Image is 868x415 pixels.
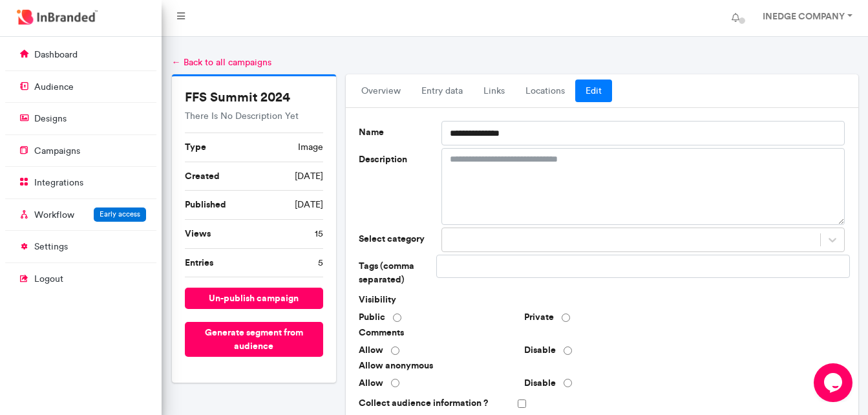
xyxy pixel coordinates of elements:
[185,141,206,153] b: Type
[411,80,473,103] a: entry data
[5,138,156,163] a: campaigns
[295,170,323,183] span: [DATE]
[354,228,436,252] label: Select category
[5,74,156,99] a: audience
[5,170,156,195] a: integrations
[100,209,140,218] span: Early access
[14,6,101,28] img: InBranded Logo
[5,42,156,67] a: dashboard
[763,10,845,22] strong: INEDGE COMPANY
[354,148,436,225] label: Description
[354,326,519,339] span: Comments
[185,198,226,210] b: Published
[351,80,411,103] a: overview
[524,377,556,390] label: Disable
[5,106,156,131] a: designs
[515,80,575,103] a: locations
[185,110,323,123] p: There Is No Description Yet
[5,234,156,259] a: settings
[354,121,436,145] label: Name
[814,363,855,402] iframe: chat widget
[359,311,385,324] label: Public
[185,288,323,309] button: un-publish campaign
[34,176,83,189] p: integrations
[354,359,519,372] span: Allow anonymous
[34,145,80,158] p: campaigns
[34,48,78,61] p: dashboard
[185,257,213,268] b: Entries
[354,255,436,291] label: Tags (comma separated)
[295,198,323,211] span: [DATE]
[359,377,383,390] label: Allow
[34,240,68,253] p: settings
[34,112,67,125] p: designs
[354,293,519,306] span: Visibility
[34,273,63,286] p: logout
[359,344,383,357] label: Allow
[575,80,612,103] a: Edit
[185,89,323,105] h5: FFS Summit 2024
[524,311,554,324] label: Private
[185,228,211,239] b: Views
[750,5,863,31] a: INEDGE COMPANY
[185,322,323,357] button: Generate segment from audience
[185,170,220,182] b: Created
[524,344,556,357] label: Disable
[34,81,74,94] p: audience
[318,257,323,270] span: 5
[172,57,271,68] a: ← Back to all campaigns
[34,209,74,222] p: Workflow
[5,202,156,227] a: WorkflowEarly access
[354,392,492,415] label: Collect audience information ?
[298,141,323,154] span: image
[315,228,323,240] span: 15
[473,80,515,103] a: links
